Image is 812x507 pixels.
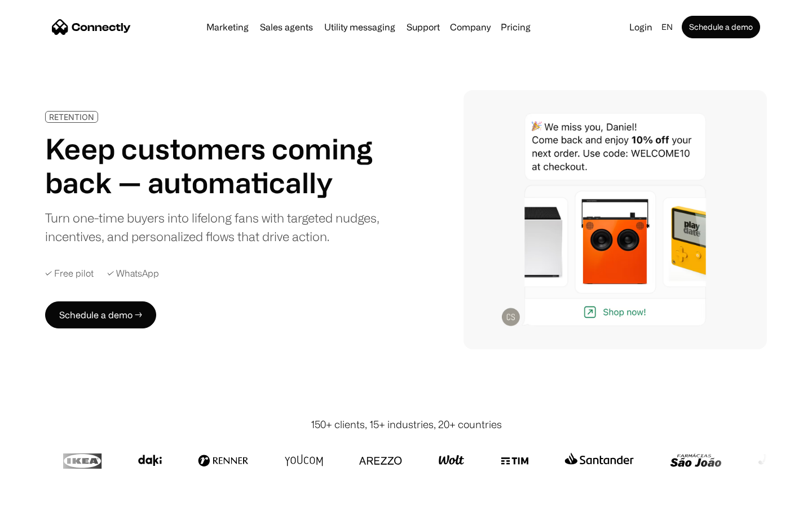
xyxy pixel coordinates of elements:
[45,132,388,199] h1: Keep customers coming back — automatically
[11,486,68,503] aside: Language selected: English
[45,208,388,246] div: Turn one-time buyers into lifelong fans with targeted nudges, incentives, and personalized flows ...
[23,487,68,503] ul: Language list
[107,268,159,279] div: ✓ WhatsApp
[311,417,502,432] div: 150+ clients, 15+ industries, 20+ countries
[661,19,673,35] div: en
[255,23,317,32] a: Sales agents
[682,16,760,38] a: Schedule a demo
[49,113,94,121] div: RETENTION
[625,19,657,35] a: Login
[402,23,444,32] a: Support
[320,23,400,32] a: Utility messaging
[496,23,535,32] a: Pricing
[202,23,253,32] a: Marketing
[450,19,491,35] div: Company
[45,301,156,328] a: Schedule a demo →
[45,268,94,279] div: ✓ Free pilot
